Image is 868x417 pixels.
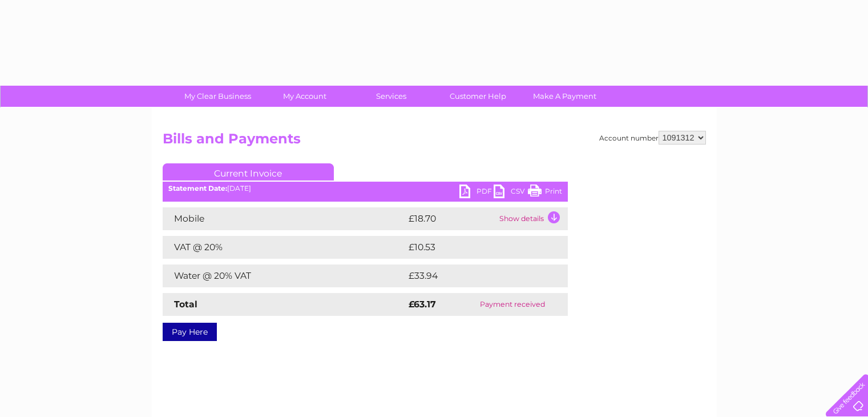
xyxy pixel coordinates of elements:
td: £18.70 [406,207,496,230]
strong: Total [174,299,197,310]
h2: Bills and Payments [163,131,706,153]
td: Show details [496,207,568,230]
a: Pay Here [163,323,217,341]
a: Current Invoice [163,163,334,181]
a: Print [528,185,562,201]
a: Make A Payment [518,86,612,107]
a: Services [344,86,438,107]
div: [DATE] [163,185,568,193]
td: VAT @ 20% [163,236,406,259]
div: Account number [599,131,706,145]
b: Statement Date: [168,184,227,193]
td: Water @ 20% VAT [163,264,406,287]
a: My Account [257,86,352,107]
a: Customer Help [431,86,525,107]
td: Payment received [457,293,568,316]
td: Mobile [163,207,406,230]
strong: £63.17 [409,299,436,310]
a: CSV [494,185,528,201]
a: My Clear Business [171,86,265,107]
td: £33.94 [406,264,545,287]
td: £10.53 [406,236,544,259]
a: PDF [459,185,494,201]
